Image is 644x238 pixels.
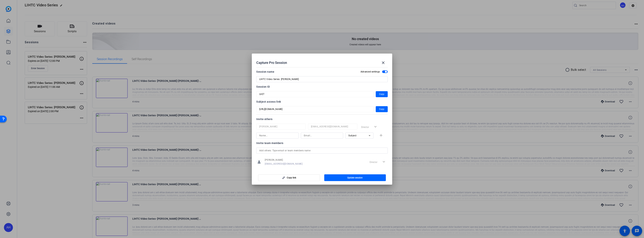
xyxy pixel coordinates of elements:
[324,174,386,181] button: Update session
[259,107,370,111] input: Session OTP
[311,124,354,129] input: Email...
[256,159,262,165] mat-icon: person
[259,133,296,138] input: Name...
[379,92,384,96] span: Copy
[265,162,303,165] span: [EMAIL_ADDRESS][DOMAIN_NAME]
[256,84,388,89] div: Session ID
[361,70,380,73] h2: Advanced settings
[259,148,385,153] input: Add others: Type email or team members name
[348,134,357,137] span: Subject
[256,58,388,67] div: Capture Pro Session
[259,77,385,81] input: Enter Session Name
[376,91,388,97] button: Copy
[287,176,296,179] span: Copy link
[265,158,303,161] span: [PERSON_NAME]
[256,69,274,74] div: Session name
[259,124,303,129] input: Name...
[256,141,388,145] div: Invite team members
[256,99,388,104] div: Subject access link
[379,107,384,111] span: Copy
[256,117,388,121] div: Invite others
[376,106,388,112] button: Copy
[381,60,385,65] mat-icon: close
[258,174,320,181] button: Copy link
[304,133,340,138] input: Email...
[259,92,370,96] input: Session OTP
[347,176,363,179] span: Update session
